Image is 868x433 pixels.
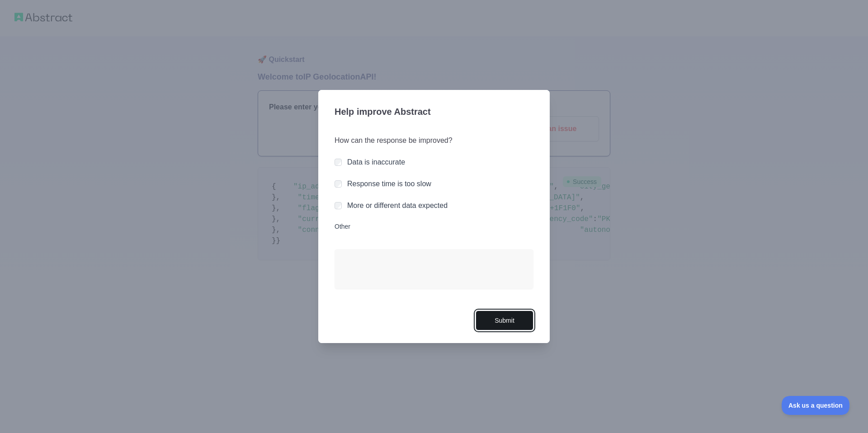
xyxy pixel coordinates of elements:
[335,101,533,124] h3: Help improve Abstract
[347,202,448,209] label: More or different data expected
[476,311,533,331] button: Submit
[347,180,431,188] label: Response time is too slow
[782,396,850,415] iframe: Toggle Customer Support
[335,135,533,146] h3: How can the response be improved?
[347,158,405,166] label: Data is inaccurate
[335,222,533,231] label: Other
